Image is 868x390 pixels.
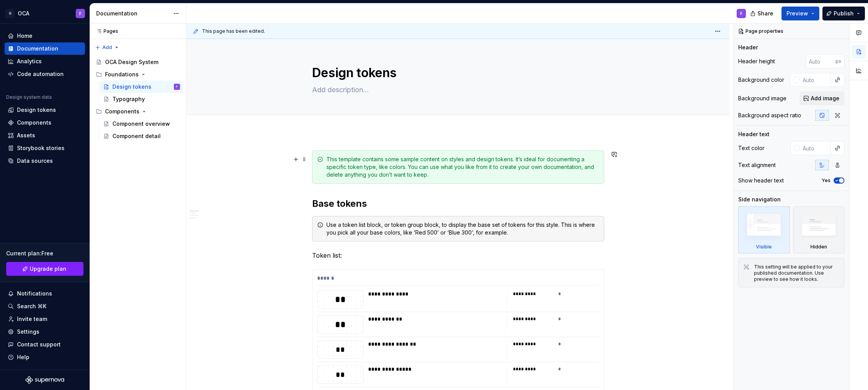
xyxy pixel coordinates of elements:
[17,341,61,348] div: Contact support
[5,338,85,351] button: Contact support
[5,68,85,80] a: Code automation
[754,264,839,282] div: This setting will be applied to your published documentation. Use preview to see how it looks.
[112,95,145,103] div: Typography
[105,108,139,115] div: Components
[738,206,790,253] div: Visible
[102,44,112,51] span: Add
[822,177,831,184] label: Yes
[17,45,58,52] div: Documentation
[834,10,854,17] span: Publish
[112,120,170,128] div: Component overview
[93,56,183,142] div: Page tree
[5,129,85,142] a: Assets
[738,177,784,184] div: Show header text
[738,57,775,65] div: Header height
[202,28,265,34] span: This page has been edited.
[17,315,47,323] div: Invite team
[738,144,764,152] div: Text color
[326,155,599,179] div: This template contains some sample content on styles and design tokens. It’s ideal for documentin...
[800,73,831,87] input: Auto
[93,68,183,81] div: Foundations
[738,95,786,102] div: Background image
[17,157,53,165] div: Data sources
[5,313,85,325] a: Invite team
[811,95,839,102] span: Add image
[800,91,844,105] button: Add image
[17,290,52,297] div: Notifications
[5,30,85,42] a: Home
[17,353,29,361] div: Help
[326,221,599,236] div: Use a token list block, or token group block, to display the base set of tokens for this style. T...
[793,206,845,253] div: Hidden
[312,251,604,260] p: Token list:
[746,7,778,20] button: Share
[6,94,52,100] div: Design system data
[5,300,85,312] button: Search ⌘K
[311,64,603,82] textarea: Design tokens
[93,42,122,53] button: Add
[100,130,183,142] a: Component detail
[30,265,66,273] span: Upgrade plan
[17,144,65,152] div: Storybook stories
[6,250,83,257] div: Current plan : Free
[5,155,85,167] a: Data sources
[6,262,83,276] button: Upgrade plan
[756,244,772,250] div: Visible
[822,7,865,20] button: Publish
[5,326,85,338] a: Settings
[112,83,151,91] div: Design tokens
[105,58,158,66] div: OCA Design System
[5,104,85,116] a: Design tokens
[738,76,784,84] div: Background color
[93,28,118,34] div: Pages
[100,81,183,93] a: Design tokensF
[25,376,64,384] svg: Supernova Logo
[2,5,88,22] button: OOCAF
[17,132,35,139] div: Assets
[738,130,769,138] div: Header text
[17,57,42,65] div: Analytics
[17,70,64,78] div: Code automation
[5,116,85,129] a: Components
[810,244,827,250] div: Hidden
[836,58,841,64] p: px
[17,302,46,310] div: Search ⌘K
[806,54,836,68] input: Auto
[93,105,183,118] div: Components
[738,196,781,203] div: Side navigation
[800,141,831,155] input: Auto
[96,10,169,17] div: Documentation
[93,56,183,68] a: OCA Design System
[5,351,85,363] button: Help
[781,7,819,20] button: Preview
[312,198,604,210] h2: Base tokens
[79,10,82,17] div: F
[738,111,801,119] div: Background aspect ratio
[5,142,85,154] a: Storybook stories
[18,10,29,17] div: OCA
[758,10,773,17] span: Share
[112,132,161,140] div: Component detail
[17,119,51,127] div: Components
[5,55,85,68] a: Analytics
[786,10,808,17] span: Preview
[5,9,15,18] div: O
[738,161,776,169] div: Text alignment
[100,118,183,130] a: Component overview
[105,71,139,78] div: Foundations
[17,106,56,114] div: Design tokens
[17,328,39,336] div: Settings
[740,10,742,17] div: F
[100,93,183,105] a: Typography
[17,32,32,40] div: Home
[5,287,85,300] button: Notifications
[5,42,85,55] a: Documentation
[176,83,178,91] div: F
[738,44,758,51] div: Header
